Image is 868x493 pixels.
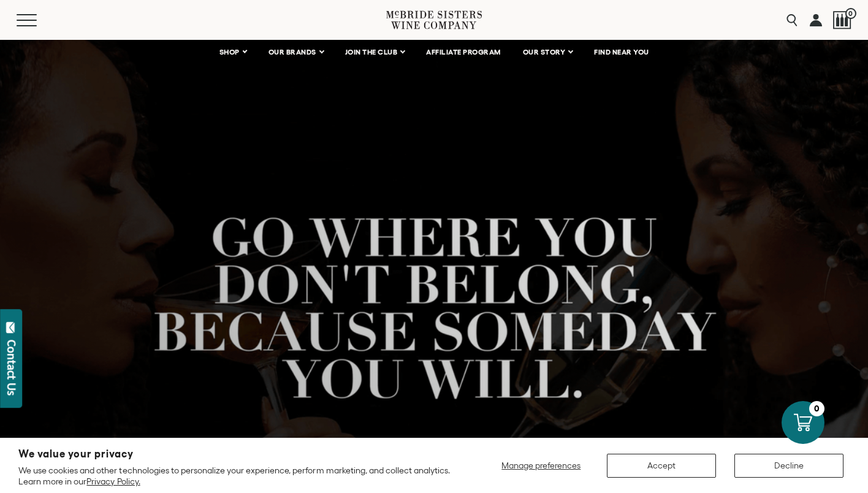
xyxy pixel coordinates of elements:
[515,40,581,64] a: OUR STORY
[18,449,452,459] h2: We value your privacy
[734,454,843,478] button: Decline
[809,401,824,416] div: 0
[845,8,856,19] span: 0
[418,40,509,64] a: AFFILIATE PROGRAM
[586,40,657,64] a: FIND NEAR YOU
[594,48,649,56] span: FIND NEAR YOU
[337,40,413,64] a: JOIN THE CLUB
[501,461,581,470] span: Manage preferences
[523,48,566,56] span: OUR STORY
[268,48,316,56] span: OUR BRANDS
[219,48,240,56] span: SHOP
[211,40,254,64] a: SHOP
[18,465,452,487] p: We use cookies and other technologies to personalize your experience, perform marketing, and coll...
[345,48,398,56] span: JOIN THE CLUB
[86,476,140,486] a: Privacy Policy.
[261,40,331,64] a: OUR BRANDS
[17,14,61,26] button: Mobile Menu Trigger
[494,454,588,478] button: Manage preferences
[6,340,18,396] div: Contact Us
[607,454,716,478] button: Accept
[426,48,501,56] span: AFFILIATE PROGRAM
